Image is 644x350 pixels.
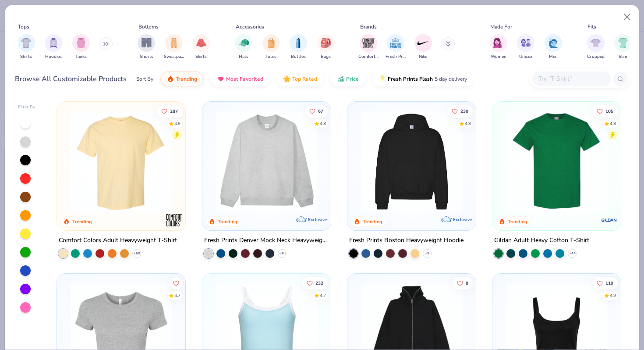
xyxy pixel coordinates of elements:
[49,38,58,48] img: Hoodies Image
[592,277,618,289] button: Like
[372,71,474,86] button: Fresh Prints Flash5 day delivery
[18,23,29,31] div: Tops
[605,109,613,113] span: 105
[302,277,327,289] button: Like
[138,23,159,31] div: Bottoms
[138,34,155,60] div: filter for Shorts
[346,75,359,82] span: Price
[619,54,627,60] span: Slim
[166,211,183,229] img: Comfort Colors logo
[164,34,184,60] div: filter for Sweatpants
[389,36,402,50] img: Fresh Prints Image
[174,120,180,127] div: 4.9
[236,23,264,31] div: Accessories
[414,34,432,60] button: filter button
[226,75,263,82] span: Most Favorited
[204,235,329,246] div: Fresh Prints Denver Mock Neck Heavyweight Sweatshirt
[169,38,179,48] img: Sweatpants Image
[319,293,326,299] div: 4.7
[362,36,375,50] img: Comfort Colors Image
[170,109,178,113] span: 287
[587,34,605,60] div: filter for Cropped
[66,111,177,213] img: 029b8af0-80e6-406f-9fdc-fdf898547912
[587,54,605,60] span: Cropped
[192,34,210,60] div: filter for Skirts
[277,71,324,86] button: Top Rated
[587,23,596,31] div: Fits
[294,38,303,48] img: Bottles Image
[164,34,184,60] button: filter button
[549,54,558,60] span: Men
[379,75,386,82] img: flash.gif
[75,54,87,60] span: Tanks
[164,54,184,60] span: Sweatpants
[318,109,323,113] span: 67
[386,54,406,60] span: Fresh Prints
[610,293,616,299] div: 4.9
[358,34,379,60] button: filter button
[435,74,467,84] span: 5 day delivery
[138,34,155,60] button: filter button
[447,105,473,117] button: Like
[610,120,616,127] div: 4.8
[349,235,464,246] div: Fresh Prints Boston Heavyweight Hoodie
[614,34,632,60] div: filter for Slim
[321,38,330,48] img: Bags Image
[21,38,31,48] img: Shirts Image
[417,36,430,50] img: Nike Image
[317,34,335,60] div: filter for Bags
[453,217,472,222] span: Exclusive
[614,34,632,60] button: filter button
[136,75,153,83] div: Sort By
[319,120,326,127] div: 4.8
[20,54,32,60] span: Shirts
[322,111,433,213] img: a90f7c54-8796-4cb2-9d6e-4e9644cfe0fe
[266,38,276,48] img: Totes Image
[211,71,270,86] button: Most Favorited
[356,111,467,213] img: 91acfc32-fd48-4d6b-bdad-a4c1a30ac3fc
[76,38,86,48] img: Tanks Image
[167,75,174,82] img: trending.gif
[587,34,605,60] button: filter button
[358,54,379,60] span: Comfort Colors
[18,34,35,60] div: filter for Shirts
[545,34,562,60] button: filter button
[292,75,317,82] span: Top Rated
[453,277,473,289] button: Like
[45,34,62,60] div: filter for Hoodies
[283,75,290,82] img: TopRated.gif
[619,9,636,25] button: Close
[592,105,618,117] button: Like
[308,217,327,222] span: Exclusive
[18,34,35,60] button: filter button
[265,54,276,60] span: Totes
[386,34,406,60] button: filter button
[419,54,427,60] span: Nike
[192,34,210,60] button: filter button
[331,71,365,86] button: Price
[239,54,248,60] span: Hats
[45,34,62,60] button: filter button
[317,34,335,60] button: filter button
[279,251,285,256] span: + 10
[142,38,152,48] img: Shorts Image
[601,211,618,229] img: Gildan logo
[262,34,280,60] button: filter button
[493,38,503,48] img: Women Image
[18,104,35,111] div: Filter By
[290,34,307,60] button: filter button
[358,34,379,60] div: filter for Comfort Colors
[545,34,562,60] div: filter for Men
[460,109,468,113] span: 230
[605,281,613,286] span: 119
[466,281,468,286] span: 8
[414,34,432,60] div: filter for Nike
[618,38,628,48] img: Slim Image
[388,75,433,82] span: Fresh Prints Flash
[315,281,323,286] span: 232
[517,34,534,60] div: filter for Unisex
[425,251,429,256] span: + 9
[174,293,180,299] div: 4.7
[235,34,252,60] button: filter button
[262,34,280,60] div: filter for Totes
